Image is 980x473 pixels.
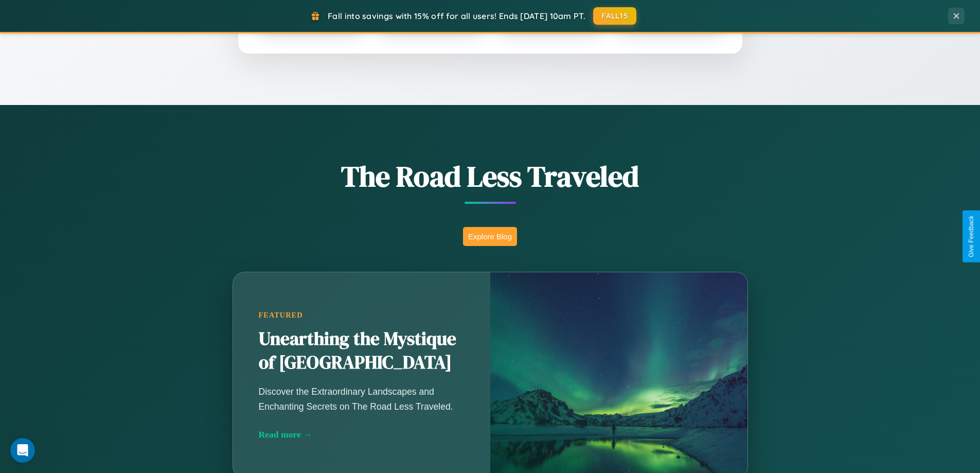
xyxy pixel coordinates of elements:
p: Discover the Extraordinary Landscapes and Enchanting Secrets on The Road Less Traveled. [259,384,465,413]
div: Give Feedback [968,216,975,257]
button: FALL15 [593,7,636,25]
span: Fall into savings with 15% off for all users! Ends [DATE] 10am PT. [328,11,585,21]
h1: The Road Less Traveled [182,156,799,196]
iframe: Intercom live chat [10,438,35,463]
h2: Unearthing the Mystique of [GEOGRAPHIC_DATA] [259,327,465,375]
div: Read more → [259,429,465,440]
div: Featured [259,311,465,320]
button: Explore Blog [463,227,517,246]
